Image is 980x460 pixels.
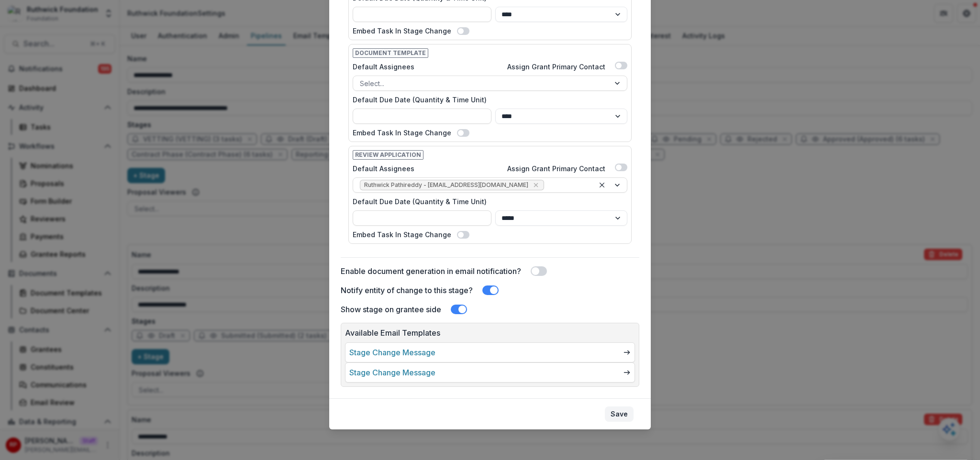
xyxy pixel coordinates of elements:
[353,230,451,240] label: Embed Task In Stage Change
[353,26,451,36] label: Embed Task In Stage Change
[341,285,473,296] label: Notify entity of change to this stage?
[605,406,634,422] button: Save
[341,265,521,277] label: Enable document generation in email notification?
[353,128,451,138] label: Embed Task In Stage Change
[364,182,528,188] span: Ruthwick Pathireddy - [EMAIL_ADDRESS][DOMAIN_NAME]
[353,164,414,174] label: Default Assignees
[349,367,435,378] a: Stage Change Message
[353,62,414,72] label: Default Assignees
[353,197,622,207] label: Default Due Date (Quantity & Time Unit)
[353,95,622,105] label: Default Due Date (Quantity & Time Unit)
[353,48,428,58] span: Document Template
[507,164,605,174] label: Assign Grant Primary Contact
[596,179,608,191] div: Clear selected options
[349,347,435,358] a: Stage Change Message
[507,62,605,72] label: Assign Grant Primary Contact
[345,327,635,339] p: Available Email Templates
[353,150,423,160] span: Review Application
[341,304,441,315] label: Show stage on grantee side
[531,180,541,190] div: Remove Ruthwick Pathireddy - ruthwick@trytemelio.com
